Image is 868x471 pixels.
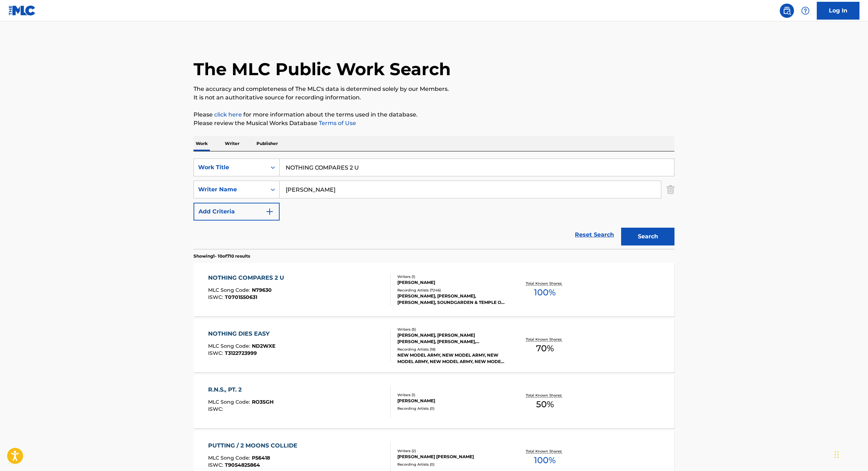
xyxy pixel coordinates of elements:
div: Recording Artists ( 18 ) [397,347,505,352]
span: 50 % [536,398,554,411]
a: Terms of Use [317,120,356,126]
span: MLC Song Code : [208,399,252,405]
p: The accuracy and completeness of The MLC's data is determined solely by our Members. [194,85,674,93]
div: PUTTING / 2 MOONS COLLIDE [208,441,301,450]
a: Log In [817,2,859,20]
div: Work Title [198,163,262,172]
div: NEW MODEL ARMY, NEW MODEL ARMY, NEW MODEL ARMY, NEW MODEL ARMY, NEW MODEL ARMY [397,352,505,365]
a: NOTHING COMPARES 2 UMLC Song Code:N79630ISWC:T0701550631Writers (1)[PERSON_NAME]Recording Artists... [194,263,674,316]
img: 9d2ae6d4665cec9f34b9.svg [265,207,274,216]
button: Add Criteria [194,203,280,221]
div: Writer Name [198,185,262,194]
a: NOTHING DIES EASYMLC Song Code:ND2WXEISWC:T3122723999Writers (5)[PERSON_NAME], [PERSON_NAME] [PER... [194,319,674,372]
img: help [801,6,810,15]
span: MLC Song Code : [208,287,252,293]
p: Work [194,136,210,151]
span: P56418 [252,455,270,461]
p: Please for more information about the terms used in the database. [194,110,674,119]
span: MLC Song Code : [208,343,252,349]
div: Writers ( 1 ) [397,392,505,398]
div: [PERSON_NAME], [PERSON_NAME], [PERSON_NAME], SOUNDGARDEN & TEMPLE OF THE DOG, [PERSON_NAME], PRINCE [397,293,505,306]
div: Writers ( 1 ) [397,274,505,279]
div: Recording Artists ( 7246 ) [397,288,505,293]
div: Drag [835,444,839,465]
a: Reset Search [571,227,618,243]
img: Delete Criterion [667,181,674,198]
button: Search [621,228,674,245]
span: RO3SGH [252,399,274,405]
span: ISWC : [208,462,225,468]
span: N79630 [252,287,272,293]
span: 100 % [534,286,556,299]
p: Total Known Shares: [526,281,564,286]
span: ISWC : [208,294,225,300]
p: It is not an authoritative source for recording information. [194,93,674,102]
div: NOTHING DIES EASY [208,330,275,338]
span: T9054825864 [225,462,260,468]
span: ND2WXE [252,343,275,349]
div: Writers ( 2 ) [397,448,505,454]
div: Help [798,4,813,18]
a: R.N.S., PT. 2MLC Song Code:RO3SGHISWC:Writers (1)[PERSON_NAME]Recording Artists (0)Total Known Sh... [194,375,674,428]
div: Recording Artists ( 0 ) [397,462,505,467]
a: click here [214,111,242,118]
span: 70 % [536,342,554,355]
iframe: Chat Widget [832,437,868,471]
p: Please review the Musical Works Database [194,119,674,128]
div: [PERSON_NAME] [397,398,505,404]
div: [PERSON_NAME] [397,279,505,286]
div: R.N.S., PT. 2 [208,385,274,394]
p: Total Known Shares: [526,337,564,342]
div: Recording Artists ( 0 ) [397,406,505,411]
img: search [783,6,791,15]
p: Total Known Shares: [526,449,564,454]
a: Public Search [780,4,794,18]
div: NOTHING COMPARES 2 U [208,274,288,282]
span: ISWC : [208,406,225,412]
p: Total Known Shares: [526,393,564,398]
img: MLC Logo [9,5,36,16]
div: [PERSON_NAME], [PERSON_NAME] [PERSON_NAME], [PERSON_NAME], [PERSON_NAME] [397,332,505,345]
span: T3122723999 [225,350,257,356]
p: Publisher [254,136,280,151]
div: [PERSON_NAME] [PERSON_NAME] [397,454,505,460]
span: 100 % [534,454,556,467]
div: Writers ( 5 ) [397,327,505,332]
form: Search Form [194,159,674,249]
span: MLC Song Code : [208,455,252,461]
span: T0701550631 [225,294,257,300]
h1: The MLC Public Work Search [194,58,451,80]
p: Writer [223,136,242,151]
span: ISWC : [208,350,225,356]
p: Showing 1 - 10 of 710 results [194,253,250,259]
